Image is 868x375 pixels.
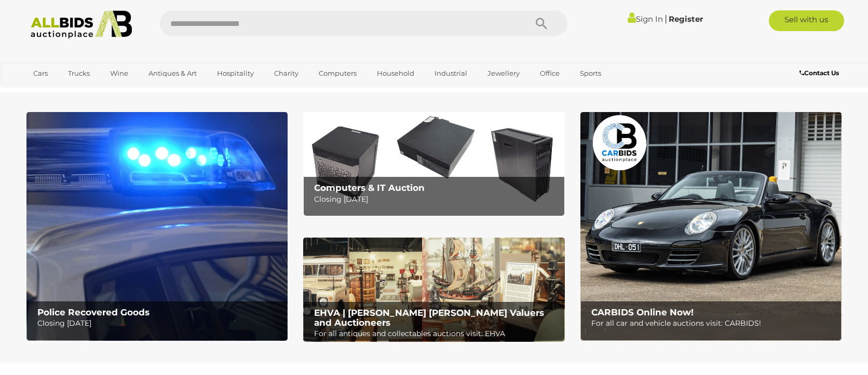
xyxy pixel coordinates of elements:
[591,317,836,330] p: For all car and vehicle auctions visit: CARBIDS!
[26,82,114,99] a: [GEOGRAPHIC_DATA]
[628,14,663,24] a: Sign In
[267,65,305,82] a: Charity
[481,65,526,82] a: Jewellery
[428,65,474,82] a: Industrial
[303,238,564,342] img: EHVA | Evans Hastings Valuers and Auctioneers
[26,112,288,341] a: Police Recovered Goods Police Recovered Goods Closing [DATE]
[303,112,564,216] a: Computers & IT Auction Computers & IT Auction Closing [DATE]
[370,65,421,82] a: Household
[573,65,608,82] a: Sports
[314,327,559,340] p: For all antiques and collectables auctions visit: EHVA
[664,13,667,24] span: |
[312,65,363,82] a: Computers
[769,10,844,31] a: Sell with us
[37,307,150,317] b: Police Recovered Goods
[142,65,204,82] a: Antiques & Art
[25,10,138,39] img: Allbids.com.au
[26,112,288,341] img: Police Recovered Goods
[799,67,842,79] a: Contact Us
[303,238,564,342] a: EHVA | Evans Hastings Valuers and Auctioneers EHVA | [PERSON_NAME] [PERSON_NAME] Valuers and Auct...
[61,65,97,82] a: Trucks
[303,112,564,216] img: Computers & IT Auction
[314,308,544,328] b: EHVA | [PERSON_NAME] [PERSON_NAME] Valuers and Auctioneers
[580,112,842,341] a: CARBIDS Online Now! CARBIDS Online Now! For all car and vehicle auctions visit: CARBIDS!
[37,317,282,330] p: Closing [DATE]
[314,193,559,206] p: Closing [DATE]
[26,65,55,82] a: Cars
[580,112,842,341] img: CARBIDS Online Now!
[799,69,839,77] b: Contact Us
[591,307,694,317] b: CARBIDS Online Now!
[103,65,135,82] a: Wine
[516,10,567,36] button: Search
[210,65,261,82] a: Hospitality
[533,65,566,82] a: Office
[669,14,703,24] a: Register
[314,183,425,193] b: Computers & IT Auction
